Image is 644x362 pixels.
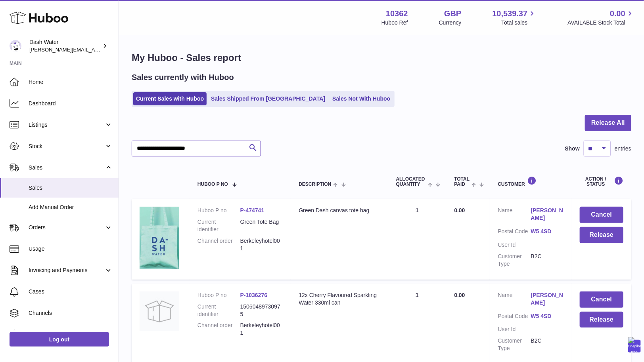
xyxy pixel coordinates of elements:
[492,8,537,27] a: 10,539.37 Total sales
[240,292,268,298] a: P-1036276
[531,207,564,222] a: [PERSON_NAME]
[29,267,104,274] span: Invoicing and Payments
[492,8,527,19] span: 10,539.37
[498,241,531,249] dt: User Id
[29,184,113,192] span: Sales
[531,292,564,307] a: [PERSON_NAME]
[197,303,240,318] dt: Current identifier
[29,121,104,129] span: Listings
[29,224,104,231] span: Orders
[299,182,331,187] span: Description
[580,207,623,223] button: Cancel
[580,292,623,308] button: Cancel
[208,92,328,105] a: Sales Shipped From [GEOGRAPHIC_DATA]
[498,292,531,309] dt: Name
[29,309,113,317] span: Channels
[240,207,264,213] a: P-474741
[29,78,113,86] span: Home
[615,145,631,152] span: entries
[454,207,465,213] span: 0.00
[240,218,283,233] dd: Green Tote Bag
[580,312,623,328] button: Release
[531,228,564,235] a: W5 4SD
[240,237,283,252] dd: Berkeleyhotel001
[396,177,426,187] span: ALLOCATED Quantity
[498,253,531,268] dt: Customer Type
[330,92,393,105] a: Sales Not With Huboo
[29,164,104,171] span: Sales
[531,253,564,268] dd: B2C
[580,227,623,243] button: Release
[240,303,283,318] dd: 15060489730975
[454,292,465,298] span: 0.00
[29,288,113,295] span: Cases
[10,332,109,347] a: Log out
[585,115,631,131] button: Release All
[197,182,228,187] span: Huboo P no
[439,19,462,27] div: Currency
[133,92,207,105] a: Current Sales with Huboo
[299,207,380,214] div: Green Dash canvas tote bag
[567,8,634,27] a: 0.00 AVAILABLE Stock Total
[240,322,283,337] dd: Berkeleyhotel001
[197,322,240,337] dt: Channel order
[10,40,21,52] img: james@dash-water.com
[299,292,380,307] div: 12x Cherry Flavoured Sparkling Water 330ml can
[454,177,470,187] span: Total paid
[498,337,531,352] dt: Customer Type
[197,237,240,252] dt: Channel order
[531,337,564,352] dd: B2C
[501,19,537,27] span: Total sales
[498,176,563,187] div: Customer
[29,143,104,150] span: Stock
[29,100,113,107] span: Dashboard
[132,51,631,64] h1: My Huboo - Sales report
[498,228,531,237] dt: Postal Code
[140,207,179,269] img: 103621728056746.png
[197,292,240,299] dt: Huboo P no
[498,207,531,224] dt: Name
[29,38,101,53] div: Dash Water
[610,8,625,19] span: 0.00
[444,8,461,19] strong: GBP
[140,292,179,331] img: no-photo.jpg
[197,207,240,214] dt: Huboo P no
[565,145,580,152] label: Show
[498,326,531,333] dt: User Id
[567,19,634,27] span: AVAILABLE Stock Total
[531,312,564,320] a: W5 4SD
[132,72,234,83] h2: Sales currently with Huboo
[29,245,113,253] span: Usage
[381,19,408,27] div: Huboo Ref
[498,312,531,322] dt: Postal Code
[386,8,408,19] strong: 10362
[197,218,240,233] dt: Current identifier
[580,176,623,187] div: Action / Status
[388,199,447,279] td: 1
[29,204,113,211] span: Add Manual Order
[29,46,159,53] span: [PERSON_NAME][EMAIL_ADDRESS][DOMAIN_NAME]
